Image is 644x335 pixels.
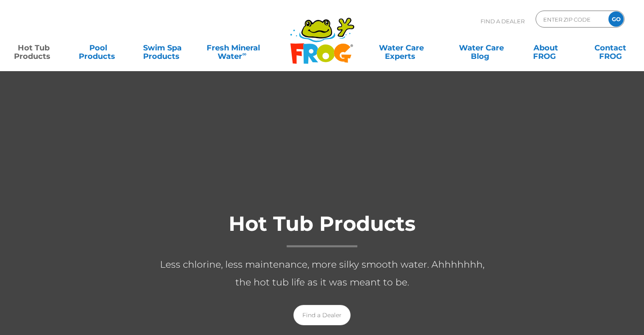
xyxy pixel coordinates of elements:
a: Find a Dealer [293,305,351,325]
a: ContactFROG [586,39,636,56]
input: GO [608,11,624,27]
a: PoolProducts [73,39,123,56]
h1: Hot Tub Products [153,213,492,247]
a: Swim SpaProducts [138,39,188,56]
a: AboutFROG [521,39,571,56]
input: Zip Code Form [542,13,600,25]
sup: ∞ [242,50,246,57]
a: Water CareExperts [360,39,442,56]
a: Hot TubProducts [8,39,58,56]
p: Find A Dealer [481,11,525,32]
a: Fresh MineralWater∞ [202,39,265,56]
a: Water CareBlog [456,39,506,56]
p: Less chlorine, less maintenance, more silky smooth water. Ahhhhhhh, the hot tub life as it was me... [153,256,492,291]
